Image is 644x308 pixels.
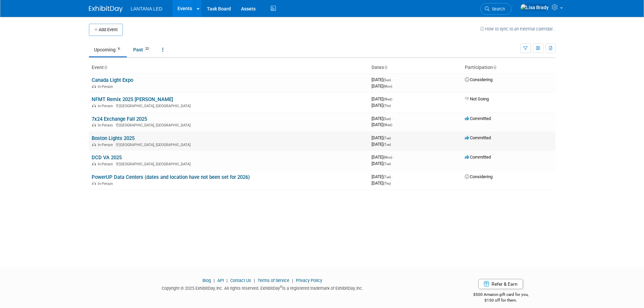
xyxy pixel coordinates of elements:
[393,155,394,160] span: -
[383,162,391,166] span: (Tue)
[478,279,523,289] a: Refer & Earn
[92,77,133,83] a: Canada Light Expo
[493,65,496,70] a: Sort by Participation Type
[225,278,229,283] span: |
[383,123,392,127] span: (Wed)
[465,77,493,82] span: Considering
[92,85,96,88] img: In-Person Event
[290,278,295,283] span: |
[480,26,555,31] a: How to sync to an external calendar...
[116,46,122,51] span: 6
[465,116,491,121] span: Committed
[465,155,491,160] span: Committed
[462,62,555,73] th: Participation
[98,104,115,108] span: In-Person
[92,103,366,108] div: [GEOGRAPHIC_DATA], [GEOGRAPHIC_DATA]
[372,161,391,166] span: [DATE]
[252,278,257,283] span: |
[92,174,250,180] a: PowerUP Data Centers (dates and location have not been set for 2026)
[393,96,394,101] span: -
[465,174,493,179] span: Considering
[92,161,366,166] div: [GEOGRAPHIC_DATA], [GEOGRAPHIC_DATA]
[392,174,393,179] span: -
[89,6,123,13] img: ExhibitDay
[465,96,489,101] span: Not Going
[128,43,156,56] a: Past22
[384,65,387,70] a: Sort by Start Date
[89,43,127,56] a: Upcoming6
[392,116,393,121] span: -
[383,182,391,185] span: (Thu)
[258,278,289,283] a: Terms of Service
[92,96,173,102] a: NFMT Remix 2025 [PERSON_NAME]
[446,287,555,303] div: $500 Amazon gift card for you,
[92,182,96,185] img: In-Person Event
[89,284,436,291] div: Copyright © 2025 ExhibitDay, Inc. All rights reserved. ExhibitDay is a registered trademark of Ex...
[372,135,393,140] span: [DATE]
[202,278,211,283] a: Blog
[372,155,394,160] span: [DATE]
[98,123,115,127] span: In-Person
[104,65,107,70] a: Sort by Event Name
[465,135,491,140] span: Committed
[372,142,391,147] span: [DATE]
[392,77,393,82] span: -
[98,143,115,147] span: In-Person
[98,85,115,89] span: In-Person
[369,62,462,73] th: Dates
[383,136,391,140] span: (Tue)
[217,278,224,283] a: API
[89,24,123,36] button: Add Event
[372,122,392,127] span: [DATE]
[143,46,151,51] span: 22
[92,104,96,107] img: In-Person Event
[372,84,392,89] span: [DATE]
[383,117,391,121] span: (Sun)
[480,3,511,15] a: Search
[490,6,505,11] span: Search
[383,156,392,159] span: (Mon)
[92,143,96,146] img: In-Person Event
[372,174,393,179] span: [DATE]
[92,155,122,161] a: DCD VA 2025
[92,135,135,141] a: Boston Lights 2025
[280,285,282,289] sup: ®
[92,116,147,122] a: 7x24 Exchange Fall 2025
[230,278,251,283] a: Contact Us
[446,298,555,303] div: $150 off for them.
[383,175,391,179] span: (Tue)
[92,142,366,147] div: [GEOGRAPHIC_DATA], [GEOGRAPHIC_DATA]
[92,162,96,165] img: In-Person Event
[89,62,369,73] th: Event
[212,278,216,283] span: |
[98,162,115,166] span: In-Person
[98,182,115,186] span: In-Person
[296,278,322,283] a: Privacy Policy
[383,143,391,146] span: (Tue)
[383,104,391,108] span: (Thu)
[372,96,394,101] span: [DATE]
[383,78,391,82] span: (Sun)
[92,123,96,126] img: In-Person Event
[392,135,393,140] span: -
[131,6,163,11] span: LANTANA LED
[372,116,393,121] span: [DATE]
[372,181,391,186] span: [DATE]
[372,77,393,82] span: [DATE]
[92,122,366,127] div: [GEOGRAPHIC_DATA], [GEOGRAPHIC_DATA]
[520,4,549,11] img: Lisa Brady
[383,85,392,88] span: (Mon)
[383,97,392,101] span: (Wed)
[372,103,391,108] span: [DATE]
